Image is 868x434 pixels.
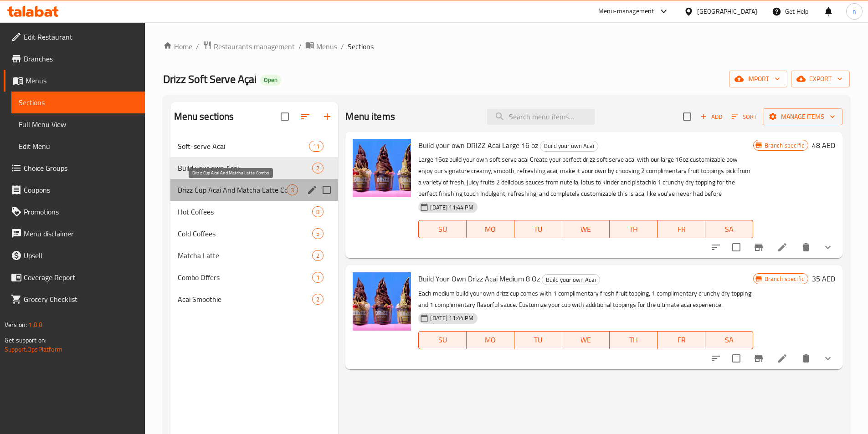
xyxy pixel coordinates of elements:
[418,288,753,311] p: Each medium build your own drizz cup comes with 1 complimentary fresh fruit topping, 1 compliment...
[178,163,313,174] span: Build your own Acai
[661,333,702,347] span: FR
[470,223,511,236] span: MO
[4,48,145,70] a: Branches
[4,201,145,223] a: Promotions
[727,349,746,368] span: Select to update
[203,41,295,52] a: Restaurants management
[697,110,726,124] button: Add
[163,69,257,89] span: Drizz Soft Serve Açai
[170,288,339,310] div: Acai Smoothie2
[305,41,337,52] a: Menus
[705,220,753,238] button: SA
[178,206,313,217] span: Hot Coffees
[518,223,559,236] span: TU
[19,97,138,108] span: Sections
[178,228,313,239] span: Cold Coffees
[542,274,600,285] div: Build your own Acai
[170,179,339,201] div: Drizz Cup Acai And Matcha Latte Combo3edit
[174,110,234,123] h2: Menu sections
[709,223,750,236] span: SA
[5,319,27,331] span: Version:
[170,132,339,314] nav: Menu sections
[610,331,657,349] button: TH
[514,220,562,238] button: TU
[697,110,726,124] span: Add item
[418,154,753,199] p: Large 16oz build your own soft serve acai Create your perfect drizz soft serve acai with our larg...
[287,186,298,194] span: 3
[11,92,145,113] a: Sections
[5,334,46,346] span: Get support on:
[4,266,145,288] a: Coverage Report
[178,294,313,305] span: Acai Smoothie
[178,141,309,152] span: Soft-serve Acai
[163,41,850,52] nav: breadcrumb
[5,343,62,355] a: Support.OpsPlatform
[260,75,281,86] div: Open
[732,112,757,122] span: Sort
[305,183,319,197] button: edit
[11,113,145,135] a: Full Menu View
[777,353,788,364] a: Edit menu item
[313,295,323,304] span: 2
[657,220,705,238] button: FR
[853,6,856,16] span: n
[542,275,600,285] span: Build your own Acai
[770,111,835,123] span: Manage items
[798,73,842,85] span: export
[812,139,835,152] h6: 48 AED
[309,141,324,152] div: items
[4,245,145,266] a: Upsell
[697,6,757,16] div: [GEOGRAPHIC_DATA]
[562,331,610,349] button: WE
[822,353,833,364] svg: Show Choices
[657,331,705,349] button: FR
[748,347,770,369] button: Branch-specific-item
[426,203,477,212] span: [DATE] 11:44 PM
[170,266,339,288] div: Combo Offers1
[170,201,339,223] div: Hot Coffees8
[24,228,138,239] span: Menu disclaimer
[613,333,654,347] span: TH
[4,157,145,179] a: Choice Groups
[705,347,727,369] button: sort-choices
[661,223,702,236] span: FR
[418,138,538,152] span: Build your own DRIZZ Acai Large 16 oz
[795,347,817,369] button: delete
[313,230,323,238] span: 5
[598,6,654,17] div: Menu-management
[312,163,324,174] div: items
[170,245,339,266] div: Matcha Latte2
[736,73,780,85] span: import
[418,272,540,286] span: Build Your Own Drizz Acai Medium 8 Oz
[729,110,759,124] button: Sort
[4,288,145,310] a: Grocery Checklist
[178,250,313,261] div: Matcha Latte
[817,236,839,258] button: show more
[312,206,324,217] div: items
[170,157,339,179] div: Build your own Acai2
[316,106,338,128] button: Add section
[196,41,199,52] li: /
[353,272,411,331] img: Build Your Own Drizz Acai Medium 8 Oz
[418,331,467,349] button: SU
[24,184,138,195] span: Coupons
[610,220,657,238] button: TH
[426,314,477,322] span: [DATE] 11:44 PM
[313,164,323,173] span: 2
[24,272,138,283] span: Coverage Report
[345,110,395,123] h2: Menu items
[422,223,463,236] span: SU
[705,236,727,258] button: sort-choices
[313,273,323,282] span: 1
[678,107,697,126] span: Select section
[470,333,511,347] span: MO
[487,109,595,125] input: search
[214,41,295,52] span: Restaurants management
[294,106,316,128] span: Sort sections
[777,242,788,253] a: Edit menu item
[562,220,610,238] button: WE
[705,331,753,349] button: SA
[170,223,339,245] div: Cold Coffees5
[178,272,313,283] span: Combo Offers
